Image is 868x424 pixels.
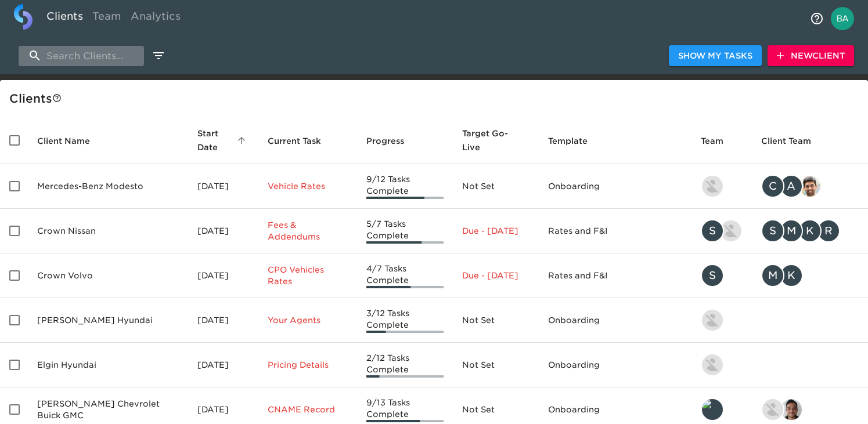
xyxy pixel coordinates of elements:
[539,253,691,298] td: Rates and F&I
[188,343,258,387] td: [DATE]
[268,180,348,192] p: Vehicle Rates
[268,219,348,242] p: Fees & Addendums
[701,309,743,332] div: kevin.lo@roadster.com
[701,264,743,287] div: savannah@roadster.com
[357,343,453,387] td: 2/12 Tasks Complete
[149,46,168,66] button: edit
[19,46,144,66] input: search
[761,219,784,242] div: S
[28,253,188,298] td: Crown Volvo
[702,310,723,331] img: kevin.lo@roadster.com
[268,359,348,371] p: Pricing Details
[669,45,762,67] button: Show My Tasks
[126,4,185,32] a: Analytics
[453,164,539,209] td: Not Set
[268,264,348,287] p: CPO Vehicles Rates
[539,209,691,253] td: Rates and F&I
[761,175,784,198] div: C
[453,298,539,343] td: Not Set
[761,134,826,148] span: Client Team
[453,343,539,387] td: Not Set
[701,398,743,421] div: leland@roadster.com
[462,225,530,237] p: Due - [DATE]
[28,343,188,387] td: Elgin Hyundai
[28,209,188,253] td: Crown Nissan
[268,134,321,148] span: This is the next Task in this Hub that should be completed
[268,314,348,326] p: Your Agents
[14,4,33,30] img: logo
[701,264,724,287] div: S
[702,176,723,197] img: kevin.lo@roadster.com
[462,270,530,281] p: Due - [DATE]
[702,354,723,375] img: kevin.lo@roadster.com
[268,404,348,415] p: CNAME Record
[781,399,802,420] img: sai@simplemnt.com
[768,45,854,67] button: NewClient
[197,126,249,154] span: Start Date
[701,219,724,242] div: S
[366,134,419,148] span: Progress
[701,353,743,376] div: kevin.lo@roadster.com
[780,264,803,287] div: K
[761,264,859,287] div: mcooley@crowncars.com, kwilson@crowncars.com
[357,298,453,343] td: 3/12 Tasks Complete
[539,298,691,343] td: Onboarding
[803,5,831,32] button: notifications
[701,219,743,242] div: savannah@roadster.com, austin@roadster.com
[9,89,863,108] div: Client s
[548,134,603,148] span: Template
[761,175,859,198] div: clayton.mandel@roadster.com, angelique.nurse@roadster.com, sandeep@simplemnt.com
[42,4,88,32] a: Clients
[357,253,453,298] td: 4/7 Tasks Complete
[761,398,859,421] div: nikko.foster@roadster.com, sai@simplemnt.com
[831,7,854,30] img: Profile
[678,49,752,63] span: Show My Tasks
[721,220,741,241] img: austin@roadster.com
[539,164,691,209] td: Onboarding
[268,134,336,148] span: Current Task
[188,164,258,209] td: [DATE]
[28,164,188,209] td: Mercedes-Benz Modesto
[462,126,530,154] span: Target Go-Live
[188,209,258,253] td: [DATE]
[817,219,840,242] div: R
[702,399,723,420] img: leland@roadster.com
[799,176,820,197] img: sandeep@simplemnt.com
[28,298,188,343] td: [PERSON_NAME] Hyundai
[357,164,453,209] td: 9/12 Tasks Complete
[52,93,62,103] svg: This is a list of all of your clients and clients shared with you
[188,298,258,343] td: [DATE]
[462,126,514,154] span: Calculated based on the start date and the duration of all Tasks contained in this Hub.
[798,219,822,242] div: K
[88,4,126,32] a: Team
[357,209,453,253] td: 5/7 Tasks Complete
[37,134,105,148] span: Client Name
[777,49,845,63] span: New Client
[761,219,859,242] div: sparent@crowncars.com, mcooley@crowncars.com, kwilson@crowncars.com, rrobins@crowncars.com
[539,343,691,387] td: Onboarding
[780,175,803,198] div: A
[701,134,739,148] span: Team
[188,253,258,298] td: [DATE]
[761,264,784,287] div: M
[780,219,803,242] div: M
[701,175,743,198] div: kevin.lo@roadster.com
[762,399,783,420] img: nikko.foster@roadster.com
